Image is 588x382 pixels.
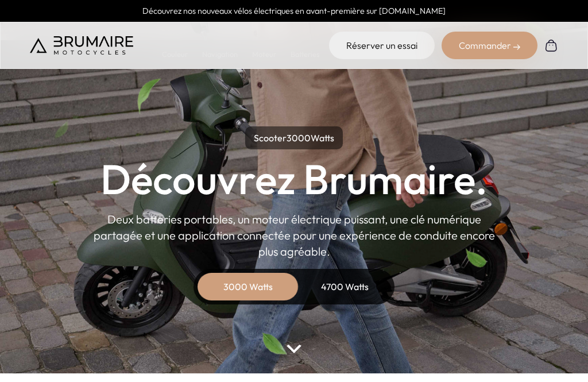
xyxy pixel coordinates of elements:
[442,32,537,59] div: Commander
[513,44,520,51] img: right-arrow-2.png
[93,211,495,260] p: Deux batteries portables, un moteur électrique puissant, une clé numérique partagée et une applic...
[100,159,488,200] h1: Découvrez Brumaire.
[202,273,294,300] div: 3000 Watts
[329,32,435,59] a: Réserver un essai
[245,126,343,149] p: Scooter Watts
[287,345,301,353] img: arrow-bottom.png
[287,132,311,144] span: 3000
[30,36,133,55] img: Brumaire Motocycles
[299,273,390,300] div: 4700 Watts
[544,38,558,52] img: Panier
